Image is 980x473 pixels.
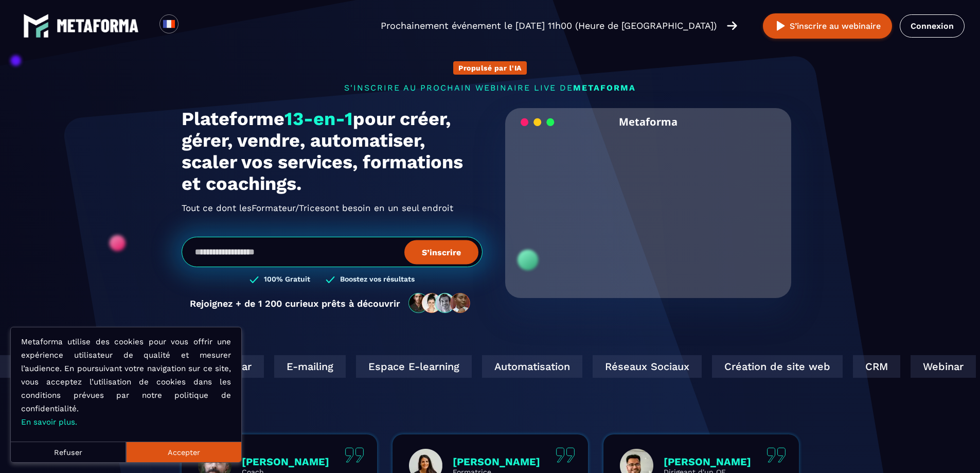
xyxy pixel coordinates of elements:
[284,108,353,130] span: 13-en-1
[351,355,467,378] div: Espace E-learning
[11,442,126,462] button: Refuser
[194,355,259,378] div: Webinar
[182,200,483,216] h2: Tout ce dont les ont besoin en un seul endroit
[326,275,335,285] img: checked
[900,14,965,38] a: Connexion
[573,83,636,93] span: METAFORMA
[381,19,717,33] p: Prochainement événement le [DATE] 11h00 (Heure de [GEOGRAPHIC_DATA])
[242,456,329,468] p: [PERSON_NAME]
[252,200,325,216] span: Formateur/Trices
[163,17,175,30] img: fr
[404,240,478,264] button: S’inscrire
[270,355,341,378] div: E-mailing
[664,456,751,468] p: [PERSON_NAME]
[405,292,474,314] img: community-people
[477,355,578,378] div: Automatisation
[21,417,77,427] a: En savoir plus.
[727,20,737,31] img: arrow-right
[707,355,838,378] div: Création de site web
[340,275,415,285] h3: Boostez vos résultats
[588,355,697,378] div: Réseaux Sociaux
[250,275,259,285] img: checked
[182,108,483,195] h1: Plateforme pour créer, gérer, vendre, automatiser, scaler vos services, formations et coachings.
[179,14,204,37] div: Search for option
[187,20,195,32] input: Search for option
[619,108,678,135] h2: Metaforma
[556,447,575,463] img: quote
[182,83,799,93] p: s'inscrire au prochain webinaire live de
[767,447,786,463] img: quote
[57,19,139,32] img: logo
[264,275,310,285] h3: 100% Gratuit
[126,442,241,462] button: Accepter
[906,355,971,378] div: Webinar
[774,20,787,32] img: play
[521,117,555,127] img: loading
[763,13,892,39] button: S’inscrire au webinaire
[848,355,896,378] div: CRM
[458,64,522,72] p: Propulsé par l'IA
[190,298,400,309] p: Rejoignez + de 1 200 curieux prêts à découvrir
[453,456,540,468] p: [PERSON_NAME]
[345,447,364,463] img: quote
[23,13,49,39] img: logo
[21,335,231,429] p: Metaforma utilise des cookies pour vous offrir une expérience utilisateur de qualité et mesurer l...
